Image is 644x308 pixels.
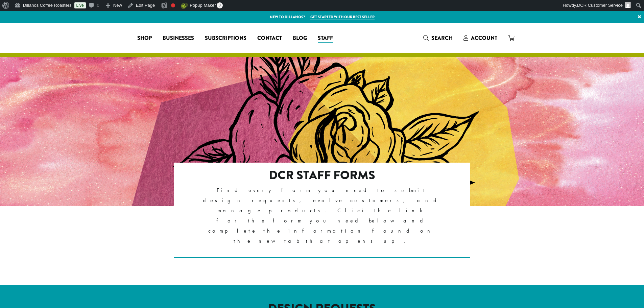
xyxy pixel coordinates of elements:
[205,34,246,43] span: Subscriptions
[431,34,453,42] span: Search
[203,168,441,183] h2: DCR Staff Forms
[137,34,152,43] span: Shop
[171,3,175,7] div: Focus keyphrase not set
[635,11,644,23] a: ×
[257,34,282,43] span: Contact
[132,33,157,44] a: Shop
[312,33,338,44] a: Staff
[163,34,194,43] span: Businesses
[310,14,375,20] a: Get started with our best seller
[74,2,86,8] a: Live
[217,2,223,8] span: 0
[577,3,623,8] span: DCR Customer Service
[418,32,458,44] a: Search
[318,34,333,43] span: Staff
[471,34,497,42] span: Account
[293,34,307,43] span: Blog
[203,185,441,246] p: Find every form you need to submit design requests, evolve customers, and manage products. Click ...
